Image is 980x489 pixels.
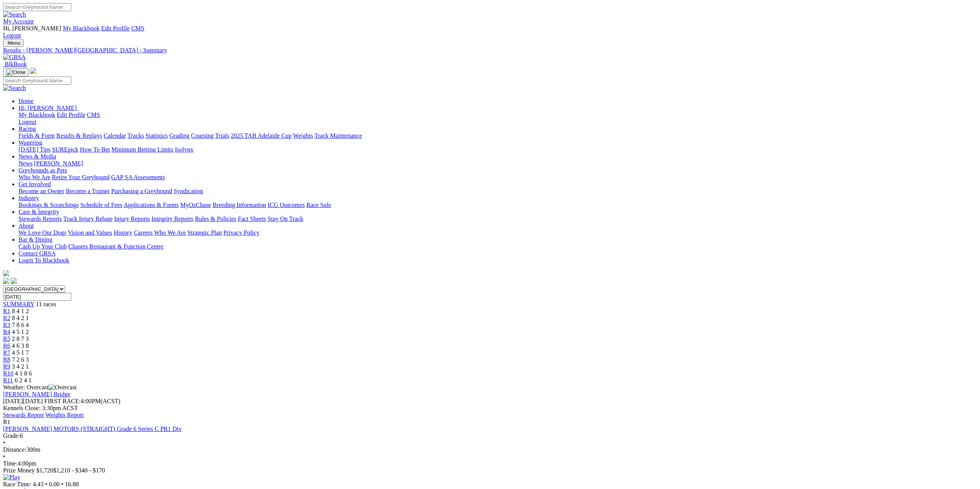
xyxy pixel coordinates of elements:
[213,202,266,208] a: Breeding Information
[3,377,13,384] a: R11
[151,215,193,222] a: Integrity Reports
[18,202,977,209] div: Industry
[18,236,52,243] a: Bar & Dining
[293,132,313,139] a: Weights
[18,112,977,125] div: Hi, [PERSON_NAME]
[3,315,10,321] span: R2
[15,370,32,377] span: 4 1 8 6
[3,419,10,425] span: R1
[33,481,44,487] span: 4.43
[3,370,13,377] span: R10
[18,146,50,153] a: [DATE] Tips
[63,25,100,32] a: My Blackbook
[12,349,29,356] span: 4 5 1 7
[18,195,39,201] a: Industry
[18,105,78,111] a: Hi, [PERSON_NAME]
[3,384,77,391] span: Weather: Overcast
[18,229,66,236] a: We Love Our Dogs
[18,188,977,195] div: Get Involved
[12,363,29,370] span: 3 4 2 1
[101,25,130,32] a: Edit Profile
[18,167,67,174] a: Greyhounds as Pets
[3,342,10,349] a: R6
[18,146,977,153] div: Wagering
[44,398,121,404] span: 4:00PM(ACST)
[268,215,303,222] a: Stay On Track
[231,132,291,139] a: 2025 TAB Adelaide Cup
[188,229,222,236] a: Strategic Plan
[18,188,64,194] a: Become an Owner
[3,398,43,404] span: [DATE]
[3,467,977,474] div: Prize Money $1,720
[114,229,132,236] a: History
[18,139,42,146] a: Wagering
[3,405,977,412] div: Kennels Close: 3:30pm ACST
[12,315,29,321] span: 8 4 2 1
[3,356,10,363] a: R8
[3,460,18,467] span: Time:
[195,215,236,222] a: Rules & Policies
[131,25,144,32] a: CMS
[3,349,10,356] a: R7
[12,322,29,328] span: 7 8 6 4
[169,132,189,139] a: Grading
[68,243,163,250] a: Chasers Restaurant & Function Centre
[3,363,10,370] a: R9
[65,481,79,487] span: 16.88
[3,301,34,307] span: SUMMARY
[215,132,229,139] a: Trials
[3,68,28,77] button: Toggle navigation
[114,215,150,222] a: Injury Reports
[18,202,79,208] a: Bookings & Scratchings
[18,125,36,132] a: Racing
[5,61,27,67] span: BlkBook
[3,308,10,314] a: R1
[18,132,55,139] a: Fields & Form
[18,174,50,180] a: Who We Are
[61,481,64,487] span: •
[3,25,61,32] span: Hi, [PERSON_NAME]
[3,446,26,453] span: Distance:
[18,215,62,222] a: Stewards Reports
[3,335,10,342] span: R5
[3,322,10,328] a: R3
[268,202,305,208] a: ICG Outcomes
[52,174,110,180] a: Retire Your Greyhound
[3,293,71,301] input: Select date
[174,188,203,194] a: Syndication
[306,202,331,208] a: Race Safe
[3,474,20,481] img: Play
[223,229,260,236] a: Privacy Policy
[12,335,29,342] span: 2 8 7 3
[87,112,100,118] a: CMS
[3,439,5,446] span: •
[238,215,266,222] a: Fact Sheets
[34,160,83,167] a: [PERSON_NAME]
[49,481,60,487] span: 0.00
[3,481,31,487] span: Race Time:
[104,132,126,139] a: Calendar
[134,229,152,236] a: Careers
[12,329,29,335] span: 4 5 1 2
[18,243,977,250] div: Bar & Dining
[18,215,977,222] div: Care & Integrity
[3,432,977,439] div: 6
[18,118,36,125] a: Logout
[57,112,85,118] a: Edit Profile
[111,174,165,180] a: GAP SA Assessments
[30,68,36,74] img: logo-grsa-white.png
[3,18,34,25] a: My Account
[18,160,32,167] a: News
[18,105,77,111] span: Hi, [PERSON_NAME]
[63,215,112,222] a: Track Injury Rebate
[68,229,112,236] a: Vision and Values
[18,209,59,215] a: Care & Integrity
[56,132,102,139] a: Results & Replays
[3,329,10,335] a: R4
